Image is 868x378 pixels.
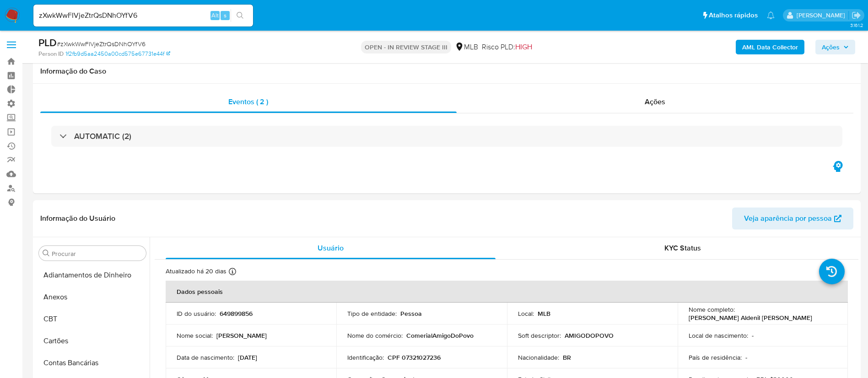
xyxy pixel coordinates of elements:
[518,331,561,340] p: Soft descriptor :
[815,40,855,54] button: Ações
[709,11,758,20] span: Atalhos rápidos
[400,309,422,318] p: Pessoa
[455,42,478,52] div: MLB
[38,50,64,58] b: Person ID
[482,42,532,52] span: Risco PLD:
[216,331,267,340] p: [PERSON_NAME]
[52,250,142,258] input: Procurar
[35,308,150,330] button: CBT
[742,40,798,54] b: AML Data Collector
[664,243,701,253] span: KYC Status
[518,353,559,362] p: Nacionalidade :
[33,10,253,21] input: Pesquise usuários ou casos...
[35,352,150,374] button: Contas Bancárias
[538,309,550,318] p: MLB
[35,330,150,352] button: Cartões
[65,50,170,58] a: 1f2fb9d5aa2450a00cd575e67731e44f
[74,131,131,141] h3: AUTOMATIC (2)
[231,9,249,22] button: search-icon
[767,11,775,19] a: Notificações
[388,353,441,362] p: CPF 07321027236
[689,314,812,322] p: [PERSON_NAME] Aldenil [PERSON_NAME]
[224,11,226,20] span: s
[689,353,742,362] p: País de residência :
[238,353,257,362] p: [DATE]
[752,331,754,340] p: -
[518,309,534,318] p: Local :
[852,11,861,20] a: Sair
[347,309,397,318] p: Tipo de entidade :
[745,353,747,362] p: -
[361,41,451,53] p: OPEN - IN REVIEW STAGE III
[565,331,614,340] p: AMIGODOPOVO
[43,250,50,257] button: Procurar
[406,331,474,340] p: ComerialAmigoDoPovo
[40,214,115,223] h1: Informação do Usuário
[318,243,344,253] span: Usuário
[220,309,253,318] p: 649899856
[732,208,853,229] button: Veja aparência por pessoa
[177,309,216,318] p: ID do usuário :
[40,67,853,76] h1: Informação do Caso
[744,208,832,229] span: Veja aparência por pessoa
[166,281,848,303] th: Dados pessoais
[645,96,665,107] span: Ações
[35,286,150,308] button: Anexos
[347,331,403,340] p: Nome do comércio :
[689,305,735,314] p: Nome completo :
[166,267,226,276] p: Atualizado há 20 dias
[797,11,848,20] p: adriano.brito@mercadolivre.com
[51,126,842,147] div: AUTOMATIC (2)
[515,42,532,52] span: HIGH
[38,35,57,50] b: PLD
[228,96,268,107] span: Eventos ( 2 )
[347,353,384,362] p: Identificação :
[35,264,150,286] button: Adiantamentos de Dinheiro
[736,40,804,54] button: AML Data Collector
[689,331,748,340] p: Local de nascimento :
[822,40,840,54] span: Ações
[177,331,213,340] p: Nome social :
[211,11,219,20] span: Alt
[563,353,571,362] p: BR
[57,39,146,48] span: # zXwkWwFIVjeZtrQsDNhOYfV6
[177,353,234,362] p: Data de nascimento :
